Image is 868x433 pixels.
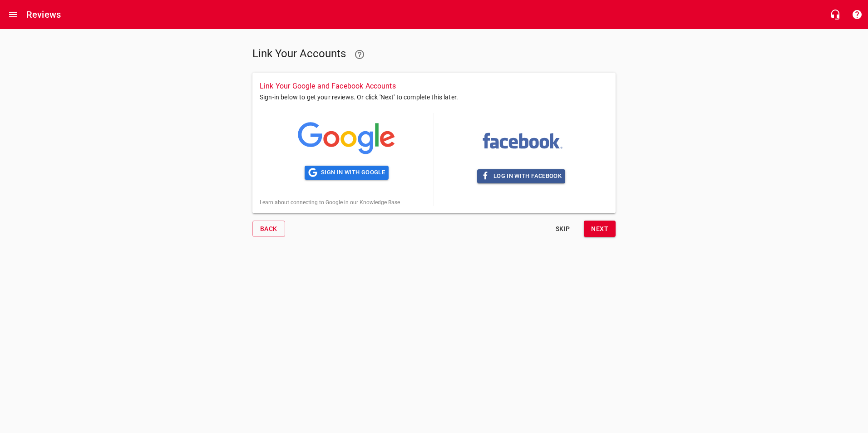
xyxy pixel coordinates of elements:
[252,221,285,237] button: Back
[548,221,577,237] button: Skip
[305,166,389,180] button: Sign in with Google
[584,221,616,237] button: Next
[552,223,573,235] span: Skip
[260,93,608,113] p: Sign-in below to get your reviews. Or click 'Next' to complete this later.
[846,4,868,25] button: Support Portal
[824,4,846,25] button: Live Chat
[481,171,562,182] span: Log in with Facebook
[260,80,608,93] h6: Link Your Google and Facebook Accounts
[260,223,277,235] span: Back
[2,4,24,25] button: Open drawer
[260,199,400,206] a: Learn about connecting to Google in our Knowledge Base
[591,223,608,235] span: Next
[308,167,385,178] span: Sign in with Google
[252,44,430,65] h5: Link Your Accounts
[26,7,61,22] h6: Reviews
[477,169,565,183] button: Log in with Facebook
[349,44,370,65] a: Learn more about connecting Google and Facebook to Reviews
